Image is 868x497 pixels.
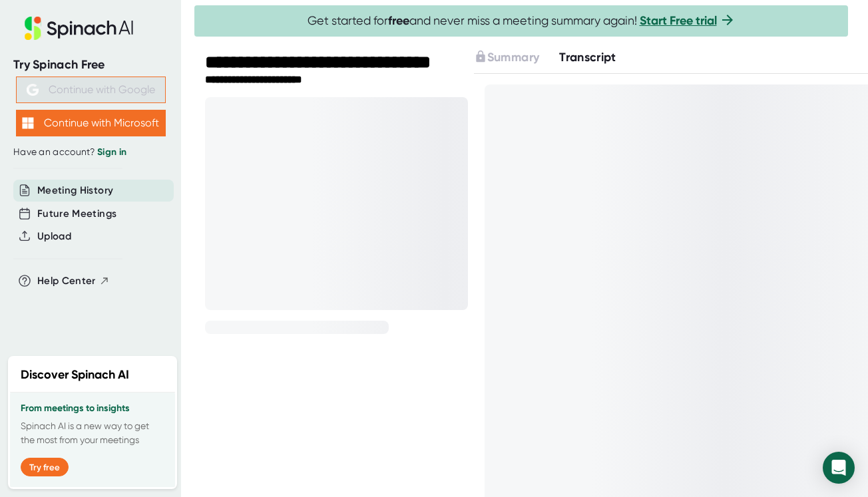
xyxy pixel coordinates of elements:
[16,77,166,103] button: Continue with Google
[487,50,539,65] span: Summary
[21,458,69,476] button: Try free
[16,110,166,136] button: Continue with Microsoft
[474,49,559,67] div: Upgrade to access
[37,273,96,289] span: Help Center
[388,13,409,28] b: free
[21,419,164,447] p: Spinach AI is a new way to get the most from your meetings
[37,206,116,222] button: Future Meetings
[13,146,168,158] div: Have an account?
[21,366,129,384] h2: Discover Spinach AI
[97,146,126,158] a: Sign in
[308,13,736,29] span: Get started for and never miss a meeting summary again!
[37,183,113,198] button: Meeting History
[823,452,855,484] div: Open Intercom Messenger
[27,84,39,96] img: Aehbyd4JwY73AAAAAElFTkSuQmCC
[640,13,717,28] a: Start Free trial
[13,57,168,73] div: Try Spinach Free
[37,273,110,289] button: Help Center
[559,50,616,65] span: Transcript
[37,229,71,244] button: Upload
[474,49,539,67] button: Summary
[559,49,616,67] button: Transcript
[21,403,164,414] h3: From meetings to insights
